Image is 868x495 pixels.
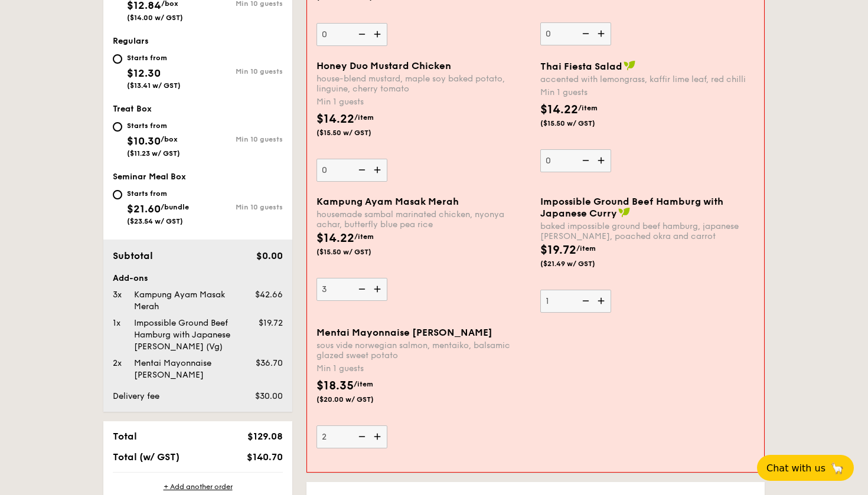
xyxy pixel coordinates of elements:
[316,340,531,360] div: sous vide norwegian salmon, mentaiko, balsamic glazed sweet potato
[161,135,178,143] span: /box
[259,318,283,328] span: $19.72
[593,149,611,172] img: icon-add.58712e84.svg
[576,290,593,312] img: icon-reduce.1d2dbef1.svg
[576,149,593,172] img: icon-reduce.1d2dbef1.svg
[540,149,611,172] input: Thai Fiesta Saladaccented with lemongrass, kaffir lime leaf, red chilliMin 1 guests$14.22/item($1...
[108,358,129,369] div: 2x
[113,54,122,64] input: Starts from$12.30($13.41 w/ GST)Min 10 guests
[316,327,492,338] span: Mentai Mayonnaise [PERSON_NAME]
[316,425,387,448] input: Mentai Mayonnaise [PERSON_NAME]sous vide norwegian salmon, mentaiko, balsamic glazed sweet potato...
[540,22,611,45] input: Min 1 guests$13.76/item($15.00 w/ GST)
[316,196,459,207] span: Kampung Ayam Masak Merah
[108,317,129,329] div: 1x
[113,391,159,401] span: Delivery fee
[352,23,370,45] img: icon-reduce.1d2dbef1.svg
[113,122,122,132] input: Starts from$10.30/box($11.23 w/ GST)Min 10 guests
[127,202,161,215] span: $21.60
[316,278,387,301] input: Kampung Ayam Masak Merahhousemade sambal marinated chicken, nyonya achar, butterfly blue pea rice...
[127,121,180,130] div: Starts from
[113,273,283,284] div: Add-ons
[370,159,387,181] img: icon-add.58712e84.svg
[370,23,387,45] img: icon-add.58712e84.svg
[540,243,576,257] span: $19.72
[576,22,593,45] img: icon-reduce.1d2dbef1.svg
[127,81,181,90] span: ($13.41 w/ GST)
[113,431,137,442] span: Total
[127,217,183,225] span: ($23.54 w/ GST)
[316,363,531,375] div: Min 1 guests
[618,207,630,218] img: icon-vegan.f8ff3823.svg
[161,203,189,211] span: /bundle
[540,61,622,72] span: Thai Fiesta Salad
[256,250,283,261] span: $0.00
[316,159,387,182] input: Honey Duo Mustard Chickenhouse-blend mustard, maple soy baked potato, linguine, cherry tomatoMin ...
[198,67,283,76] div: Min 10 guests
[129,317,237,353] div: Impossible Ground Beef Hamburg with Japanese [PERSON_NAME] (Vg)
[316,209,531,230] div: housemade sambal marinated chicken, nyonya achar, butterfly blue pea rice
[540,221,755,241] div: baked impossible ground beef hamburg, japanese [PERSON_NAME], poached okra and carrot
[129,289,237,313] div: Kampung Ayam Masak Merah
[129,358,237,381] div: Mentai Mayonnaise [PERSON_NAME]
[540,87,755,99] div: Min 1 guests
[540,196,723,219] span: Impossible Ground Beef Hamburg with Japanese Curry
[352,278,370,300] img: icon-reduce.1d2dbef1.svg
[127,189,189,198] div: Starts from
[370,425,387,448] img: icon-add.58712e84.svg
[316,60,451,71] span: Honey Duo Mustard Chicken
[352,425,370,448] img: icon-reduce.1d2dbef1.svg
[354,113,374,122] span: /item
[113,172,186,182] span: Seminar Meal Box
[247,431,283,442] span: $129.08
[316,395,397,404] span: ($20.00 w/ GST)
[316,96,531,108] div: Min 1 guests
[540,290,611,313] input: Impossible Ground Beef Hamburg with Japanese Currybaked impossible ground beef hamburg, japanese ...
[127,67,161,80] span: $12.30
[127,53,181,63] div: Starts from
[316,247,397,257] span: ($15.50 w/ GST)
[316,231,354,245] span: $14.22
[256,358,283,368] span: $36.70
[578,104,598,112] span: /item
[113,250,153,261] span: Subtotal
[113,190,122,199] input: Starts from$21.60/bundle($23.54 w/ GST)Min 10 guests
[108,289,129,301] div: 3x
[540,259,621,268] span: ($21.49 w/ GST)
[316,112,354,126] span: $14.22
[113,36,149,46] span: Regulars
[127,135,161,147] span: $10.30
[354,380,373,388] span: /item
[255,391,283,401] span: $30.00
[127,14,183,22] span: ($14.00 w/ GST)
[316,23,387,46] input: Min 1 guests$12.84/item($14.00 w/ GST)
[576,244,596,253] span: /item
[624,60,635,71] img: icon-vegan.f8ff3823.svg
[316,128,397,137] span: ($15.50 w/ GST)
[127,149,180,158] span: ($11.23 w/ GST)
[247,451,283,463] span: $140.70
[198,135,283,143] div: Min 10 guests
[198,203,283,211] div: Min 10 guests
[113,482,283,491] div: + Add another order
[593,22,611,45] img: icon-add.58712e84.svg
[113,451,180,463] span: Total (w/ GST)
[316,74,531,94] div: house-blend mustard, maple soy baked potato, linguine, cherry tomato
[255,290,283,300] span: $42.66
[540,103,578,117] span: $14.22
[540,74,755,84] div: accented with lemongrass, kaffir lime leaf, red chilli
[540,119,621,128] span: ($15.50 w/ GST)
[757,455,854,481] button: Chat with us🦙
[830,461,844,475] span: 🦙
[593,290,611,312] img: icon-add.58712e84.svg
[354,232,374,241] span: /item
[316,379,354,393] span: $18.35
[352,159,370,181] img: icon-reduce.1d2dbef1.svg
[370,278,387,300] img: icon-add.58712e84.svg
[766,463,825,474] span: Chat with us
[113,104,152,114] span: Treat Box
